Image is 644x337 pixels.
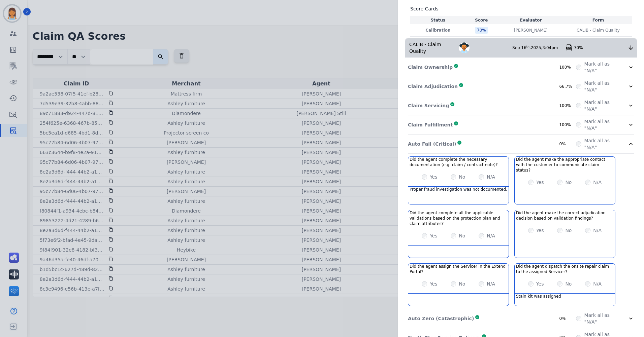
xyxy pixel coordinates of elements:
[430,232,438,239] label: Yes
[512,45,566,50] div: Sep 16 , 2025 ,
[593,227,602,234] label: N/A
[559,141,576,147] div: 0%
[408,64,453,71] p: Claim Ownership
[405,38,459,57] div: CALIB - Claim Quality
[577,28,620,33] span: CALIB - Claim Quality
[593,280,602,287] label: N/A
[487,280,495,287] label: N/A
[408,315,474,322] p: Auto Zero (Catastrophic)
[565,280,572,287] label: No
[410,264,507,274] h3: Did the agent assign the Servicer in the Extend Portal?
[430,174,438,180] label: Yes
[584,118,619,132] label: Mark all as "N/A"
[408,83,458,90] p: Claim Adjudication
[459,280,465,287] label: No
[514,28,548,33] p: [PERSON_NAME]
[487,232,495,239] label: N/A
[516,157,614,173] h3: Did the agent make the appropriate contact with the customer to communicate claim status?
[408,141,456,147] p: Auto Fail (Critical)
[487,174,495,180] label: N/A
[574,45,627,50] div: 70%
[559,84,576,89] div: 66.7%
[515,294,615,306] div: Stain kit was assigned
[459,42,470,53] img: Avatar
[559,103,576,108] div: 100%
[516,210,614,221] h3: Did the agent make the correct adjudication decision based on validation findings?
[466,16,497,24] th: Score
[408,121,453,128] p: Claim Fulfillment
[497,16,565,24] th: Evaluator
[565,16,632,24] th: Form
[516,264,614,274] h3: Did the agent dispatch the onsite repair claim to the assigned Servicer?
[584,137,619,151] label: Mark all as "N/A"
[412,28,464,33] p: Calibration
[584,61,619,74] label: Mark all as "N/A"
[536,179,544,186] label: Yes
[410,157,507,167] h3: Did the agent complete the necessary documentation (e.g. claim / contract note)?
[559,122,576,127] div: 100%
[584,312,619,325] label: Mark all as "N/A"
[410,5,632,12] h3: Score Cards
[566,44,573,51] img: qa-pdf.svg
[475,27,488,34] div: 70 %
[565,179,572,186] label: No
[559,65,576,70] div: 100%
[542,45,558,50] span: 3:04pm
[584,80,619,93] label: Mark all as "N/A"
[410,16,466,24] th: Status
[459,232,465,239] label: No
[536,227,544,234] label: Yes
[536,280,544,287] label: Yes
[410,210,507,226] h3: Did the agent complete all the applicable validations based on the protection plan and claim attr...
[593,179,602,186] label: N/A
[408,187,509,199] div: Proper fraud investigation was not documented.
[459,174,465,180] label: No
[408,102,449,109] p: Claim Servicing
[526,45,529,48] sup: th
[430,280,438,287] label: Yes
[565,227,572,234] label: No
[559,316,576,321] div: 0%
[584,99,619,112] label: Mark all as "N/A"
